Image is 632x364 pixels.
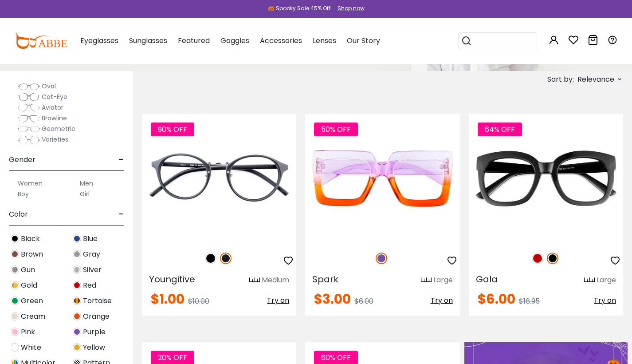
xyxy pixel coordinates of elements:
span: Lenses [313,36,336,46]
span: Aviator [42,103,63,112]
img: Black [547,253,558,264]
img: Red [532,253,543,264]
span: Try on [267,295,289,305]
div: Large [597,275,616,285]
span: Brown [21,249,43,260]
span: $10.00 [188,296,209,306]
img: Matte Black [220,253,232,264]
img: Tortoise [73,297,81,305]
span: Red [83,280,96,291]
img: Green [11,297,19,305]
span: Gun [21,265,35,275]
div: 🎃 Spooky Sale 45% Off! [268,4,332,12]
span: 64% OFF [478,123,522,136]
span: Goggles [220,36,249,46]
button: Try on [267,293,289,309]
span: Purple [83,327,106,337]
span: Featured [178,36,210,46]
span: $1.00 [151,289,184,309]
img: size ruler [584,277,595,284]
span: $6.00 [478,289,515,309]
img: Yellow [73,343,81,352]
img: Brown [11,250,19,258]
span: Geometric [42,124,75,133]
span: Eyeglasses [80,36,118,46]
img: Geometric.png [18,125,40,134]
img: Blue [73,234,81,243]
img: Aviator.png [18,103,40,112]
img: Black Gala - Plastic ,Universal Bridge Fit [469,114,623,243]
div: Shop now [338,4,365,12]
img: Cream [11,312,19,320]
span: Gala [476,273,498,285]
span: $3.00 [314,289,351,309]
button: Try on [431,293,453,309]
span: Blue [83,233,98,244]
span: Tortoise [83,296,112,306]
span: Gold [21,280,37,291]
span: Our Story [347,36,380,46]
span: Oval [42,82,56,91]
span: Sort by: [547,74,574,84]
img: Cat-Eye.png [18,93,40,102]
span: Cat-Eye [42,92,67,101]
img: White [11,343,19,352]
img: Gold [11,281,19,289]
span: Try on [594,295,616,305]
img: Oval.png [18,82,40,91]
span: Relevance [577,71,614,87]
div: Medium [262,275,289,285]
img: Purple [376,253,387,264]
button: Try on [594,293,616,309]
img: abbeglasses.com [15,33,67,49]
span: - [118,149,124,170]
span: - [118,204,124,225]
label: Girl [80,189,90,199]
span: Browline [42,114,67,123]
div: Large [433,275,453,285]
span: Pink [21,327,35,337]
span: Yellow [83,342,105,353]
img: Varieties.png [18,135,40,145]
span: Accessories [260,36,302,46]
span: Youngitive [149,273,195,285]
img: Browline.png [18,114,40,123]
img: Gray [73,250,81,258]
span: White [21,342,41,353]
img: Matte-black Youngitive - Plastic ,Adjust Nose Pads [142,114,296,243]
span: Spark [312,273,338,285]
span: 90% OFF [151,123,194,136]
span: Varieties [42,135,68,144]
span: 50% OFF [314,123,358,136]
img: Red [73,281,81,289]
img: Black [205,253,216,264]
img: Silver [73,265,81,274]
img: Purple [73,328,81,336]
span: $6.00 [354,296,373,306]
span: Gender [9,149,35,170]
span: Black [21,233,40,244]
span: Try on [431,295,453,305]
a: Shop now [333,4,365,12]
span: Green [21,296,43,306]
img: Purple Spark - Plastic ,Universal Bridge Fit [305,114,459,243]
span: Sunglasses [129,36,167,46]
span: Cream [21,311,45,322]
img: Gun [11,265,19,274]
span: Silver [83,265,102,275]
span: $16.95 [519,296,540,306]
img: size ruler [249,277,260,284]
label: Women [18,178,43,189]
span: Orange [83,311,110,322]
img: Orange [73,312,81,320]
img: Pink [11,328,19,336]
label: Boy [18,189,29,199]
img: size ruler [421,277,432,284]
label: Men [80,178,93,189]
span: Gray [83,249,100,260]
span: Color [9,204,28,225]
img: Black [11,234,19,243]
